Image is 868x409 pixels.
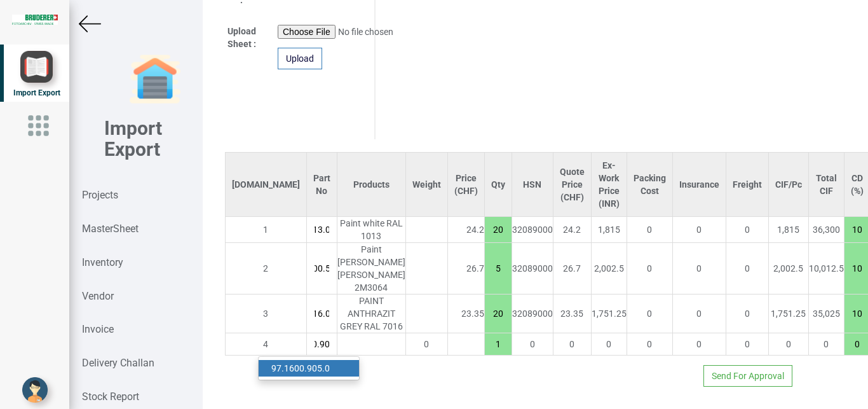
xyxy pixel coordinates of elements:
[337,295,405,333] div: PAINT ANTHRAZIT GREY RAL 7016
[447,295,484,333] td: 23.35
[768,153,808,217] th: CIF/Pc
[553,243,591,295] td: 26.7
[627,217,672,243] td: 0
[225,153,306,217] th: [DOMAIN_NAME]
[553,295,591,333] td: 23.35
[512,243,553,295] td: 32089000
[130,54,180,105] img: garage-closed.png
[447,217,484,243] td: 24.2
[591,217,627,243] td: 1,815
[808,295,844,333] td: 35,025
[484,153,512,217] th: Qty
[447,153,484,217] th: Price (CHF)
[591,153,627,217] th: Ex-Work Price (INR)
[225,243,306,295] td: 2
[591,295,627,333] td: 1,751.25
[512,153,553,217] th: HSN
[82,189,118,201] strong: Projects
[259,360,359,377] a: 97.1600.905.0
[405,153,447,217] th: Weight
[13,88,60,97] span: Import Export
[768,217,808,243] td: 1,815
[768,243,808,295] td: 2,002.5
[703,365,792,387] button: Send For Approval
[337,243,405,294] div: Paint [PERSON_NAME] [PERSON_NAME] 2M3064
[512,333,553,356] td: 0
[627,295,672,333] td: 0
[726,217,768,243] td: 0
[672,217,726,243] td: 0
[313,172,330,197] div: Part No
[278,48,322,69] div: Upload
[271,363,317,373] strong: 97.1600.90
[447,243,484,295] td: 26.7
[82,391,139,403] strong: Stock Report
[104,117,162,160] b: Import Export
[726,333,768,356] td: 0
[553,333,591,356] td: 0
[808,153,844,217] th: Total CIF
[672,333,726,356] td: 0
[337,217,405,242] div: Paint white RAL 1013
[726,295,768,333] td: 0
[553,153,591,217] th: Quote Price (CHF)
[225,333,306,356] td: 4
[225,25,259,50] label: Upload Sheet :
[627,333,672,356] td: 0
[82,357,154,369] strong: Delivery Challan
[344,178,399,191] div: Products
[627,153,672,217] th: Packing Cost
[627,243,672,295] td: 0
[672,243,726,295] td: 0
[808,217,844,243] td: 36,300
[768,295,808,333] td: 1,751.25
[726,243,768,295] td: 0
[225,217,306,243] td: 1
[82,323,114,335] strong: Invoice
[672,153,726,217] th: Insurance
[82,223,139,235] strong: MasterSheet
[512,295,553,333] td: 32089000
[768,333,808,356] td: 0
[405,333,447,356] td: 0
[808,333,844,356] td: 0
[672,295,726,333] td: 0
[591,243,627,295] td: 2,002.5
[82,256,123,268] strong: Inventory
[726,153,768,217] th: Freight
[553,217,591,243] td: 24.2
[82,290,114,302] strong: Vendor
[591,333,627,356] td: 0
[225,295,306,333] td: 3
[512,217,553,243] td: 32089000
[808,243,844,295] td: 10,012.5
